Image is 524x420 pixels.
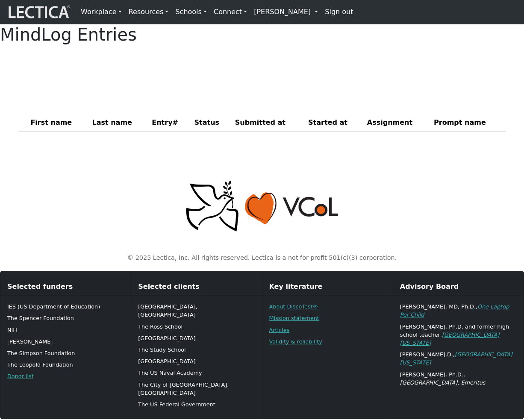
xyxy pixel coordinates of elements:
[400,323,517,347] p: [PERSON_NAME], Ph.D. and former high school teacher,
[6,4,71,20] img: lecticalive
[172,3,210,21] a: Schools
[269,315,319,321] a: Mission statement
[430,114,506,132] th: Prompt name
[138,381,255,397] p: The City of [GEOGRAPHIC_DATA], [GEOGRAPHIC_DATA]
[148,114,191,132] th: Entry#
[321,3,356,21] a: Sign out
[7,303,124,311] p: IES (US Department of Education)
[138,303,255,319] p: [GEOGRAPHIC_DATA], [GEOGRAPHIC_DATA]
[400,332,500,346] a: [GEOGRAPHIC_DATA][US_STATE]
[269,338,322,345] a: Validity & reliability
[7,314,124,322] p: The Spencer Foundation
[24,253,500,263] p: © 2025 Lectica, Inc. All rights reserved. Lectica is a not for profit 501(c)(3) corporation.
[88,114,148,132] th: Last name
[138,334,255,342] p: [GEOGRAPHIC_DATA]
[7,326,124,334] p: NIH
[393,278,524,296] div: Advisory Board
[400,371,486,386] em: , [GEOGRAPHIC_DATA], Emeritus
[138,346,255,354] p: The Study School
[7,373,34,379] a: Donor list
[262,278,393,296] div: Key literature
[232,114,305,132] th: Submitted at
[138,400,255,408] p: The US Federal Government
[138,357,255,365] p: [GEOGRAPHIC_DATA]
[183,179,341,233] img: Peace, love, VCoL
[131,278,262,296] div: Selected clients
[400,370,517,387] p: [PERSON_NAME], Ph.D.
[7,349,124,357] p: The Simpson Foundation
[250,3,321,21] a: [PERSON_NAME]
[191,114,232,132] th: Status
[269,327,290,333] a: Articles
[7,361,124,369] p: The Leopold Foundation
[400,351,512,366] a: [GEOGRAPHIC_DATA][US_STATE]
[400,303,517,319] p: [PERSON_NAME], MD, Ph.D.,
[305,114,364,132] th: Started at
[269,303,318,310] a: About DiscoTest®
[400,350,517,367] p: [PERSON_NAME].D.,
[0,278,131,296] div: Selected funders
[138,369,255,377] p: The US Naval Academy
[27,114,88,132] th: First name
[7,338,124,346] p: [PERSON_NAME]
[138,323,255,331] p: The Ross School
[77,3,125,21] a: Workplace
[210,3,250,21] a: Connect
[125,3,172,21] a: Resources
[364,114,430,132] th: Assignment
